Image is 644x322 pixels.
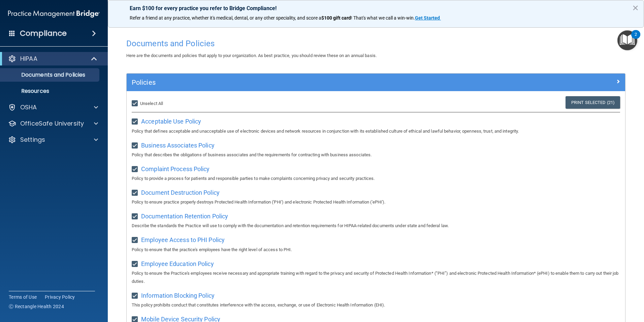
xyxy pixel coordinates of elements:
[617,30,637,50] button: Open Resource Center, 2 new notifications
[141,213,228,220] span: Documentation Retention Policy
[635,34,637,43] div: 2
[141,189,220,196] span: Document Destruction Policy
[20,103,37,111] p: OSHA
[20,136,45,144] p: Settings
[415,15,440,21] strong: Get Started
[351,15,415,21] span: ! That's what we call a win-win.
[141,165,210,172] span: Complaint Process Policy
[141,118,201,125] span: Acceptable Use Policy
[8,119,98,128] a: OfficeSafe University
[132,198,620,206] p: Policy to ensure practice properly destroys Protected Health Information ('PHI') and electronic P...
[4,72,96,78] p: Documents and Policies
[132,101,139,106] input: Unselect All
[132,79,495,86] h5: Policies
[126,39,625,48] h4: Documents and Policies
[141,260,214,267] span: Employee Education Policy
[4,88,96,95] p: Resources
[45,294,75,300] a: Privacy Policy
[9,294,37,300] a: Terms of Use
[132,269,620,286] p: Policy to ensure the Practice's employees receive necessary and appropriate training with regard ...
[130,15,321,21] span: Refer a friend at any practice, whether it's medical, dental, or any other speciality, and score a
[415,15,441,21] a: Get Started
[8,103,98,111] a: OSHA
[141,236,225,243] span: Employee Access to PHI Policy
[566,96,620,109] a: Print Selected (21)
[20,55,37,63] p: HIPAA
[8,7,100,21] img: PMB logo
[20,119,84,128] p: OfficeSafe University
[141,142,215,149] span: Business Associates Policy
[126,53,377,58] span: Here are the documents and policies that apply to your organization. As best practice, you should...
[132,301,620,309] p: This policy prohibits conduct that constitutes interference with the access, exchange, or use of ...
[8,55,98,63] a: HIPAA
[132,77,620,88] a: Policies
[141,292,215,299] span: Information Blocking Policy
[132,246,620,254] p: Policy to ensure that the practice's employees have the right level of access to PHI.
[9,303,64,310] span: Ⓒ Rectangle Health 2024
[132,175,620,183] p: Policy to provide a process for patients and responsible parties to make complaints concerning pr...
[20,29,67,38] h4: Compliance
[132,222,620,230] p: Describe the standards the Practice will use to comply with the documentation and retention requi...
[140,101,163,106] span: Unselect All
[130,5,622,11] p: Earn $100 for every practice you refer to Bridge Compliance!
[8,136,98,144] a: Settings
[321,15,351,21] strong: $100 gift card
[132,127,620,135] p: Policy that defines acceptable and unacceptable use of electronic devices and network resources i...
[132,151,620,159] p: Policy that describes the obligations of business associates and the requirements for contracting...
[632,2,639,13] button: Close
